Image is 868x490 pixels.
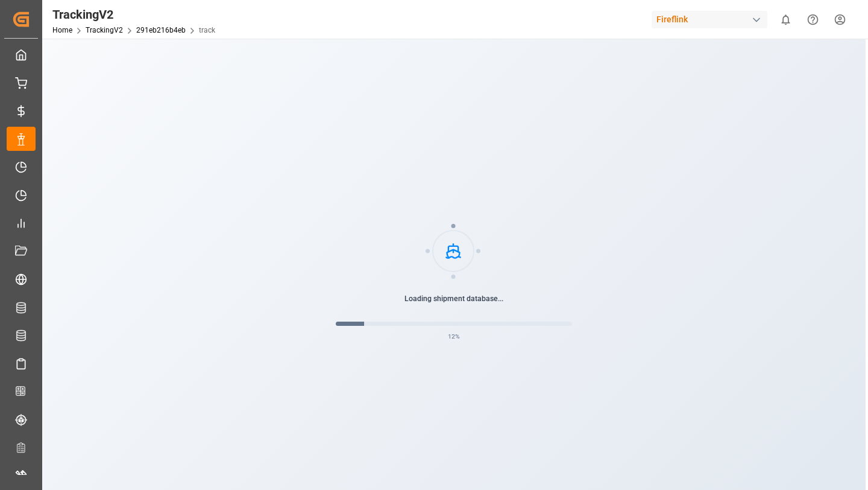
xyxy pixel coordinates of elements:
button: Fireflink [652,8,772,31]
button: show 0 new notifications [772,6,799,33]
a: Home [52,26,72,34]
div: Fireflink [652,11,767,28]
span: 12 % [448,332,460,342]
button: Help Center [799,6,826,33]
p: Loading shipment database... [336,293,572,304]
a: TrackingV2 [86,26,123,34]
div: TrackingV2 [52,5,215,24]
a: 291eb216b4eb [136,26,186,34]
